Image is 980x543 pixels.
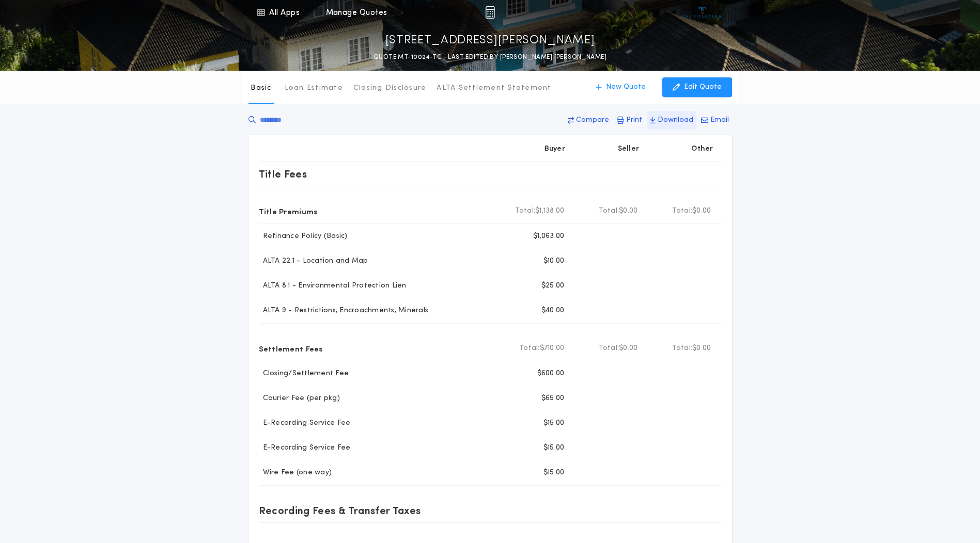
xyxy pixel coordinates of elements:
[353,83,427,93] p: Closing Disclosure
[437,83,551,93] p: ALTA Settlement Statement
[285,83,343,93] p: Loan Estimate
[543,468,565,478] p: $15.00
[519,343,540,354] b: Total:
[259,306,429,316] p: ALTA 9 - Restrictions, Encroachments, Minerals
[259,281,407,291] p: ALTA 8.1 - Environmental Protection Lien
[647,111,696,130] button: Download
[543,418,565,428] p: $15.00
[259,256,368,266] p: ALTA 22.1 - Location and Map
[543,443,565,453] p: $15.00
[691,144,713,154] p: Other
[251,83,271,93] p: Basic
[533,231,564,242] p: $1,063.00
[658,115,693,125] p: Download
[374,52,606,62] p: QUOTE MT-10024-TC - LAST EDITED BY [PERSON_NAME] [PERSON_NAME]
[599,206,619,216] b: Total:
[515,206,536,216] b: Total:
[614,111,645,130] button: Print
[259,468,332,478] p: Wire Fee (one way)
[626,115,642,125] p: Print
[259,203,318,219] p: Title Premiums
[692,206,711,216] span: $0.00
[541,393,565,404] p: $65.00
[259,418,351,428] p: E-Recording Service Fee
[540,343,565,354] span: $710.00
[259,340,323,357] p: Settlement Fees
[541,306,565,316] p: $40.00
[672,206,693,216] b: Total:
[485,6,495,19] img: img
[259,369,349,379] p: Closing/Settlement Fee
[545,144,565,154] p: Buyer
[672,343,693,354] b: Total:
[535,206,564,216] span: $1,138.00
[541,281,565,291] p: $25.00
[259,502,421,519] p: Recording Fees & Transfer Taxes
[543,256,565,266] p: $10.00
[619,206,637,216] span: $0.00
[698,111,732,130] button: Email
[618,144,640,154] p: Seller
[537,369,565,379] p: $600.00
[710,115,729,125] p: Email
[662,77,732,97] button: Edit Quote
[385,33,595,49] p: [STREET_ADDRESS][PERSON_NAME]
[259,231,348,242] p: Refinance Policy (Basic)
[619,343,637,354] span: $0.00
[565,111,612,130] button: Compare
[684,82,722,92] p: Edit Quote
[576,115,609,125] p: Compare
[683,7,722,18] img: vs-icon
[599,343,619,354] b: Total:
[259,393,340,404] p: Courier Fee (per pkg)
[259,443,351,453] p: E-Recording Service Fee
[692,343,711,354] span: $0.00
[606,82,646,92] p: New Quote
[585,77,656,97] button: New Quote
[259,166,307,182] p: Title Fees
